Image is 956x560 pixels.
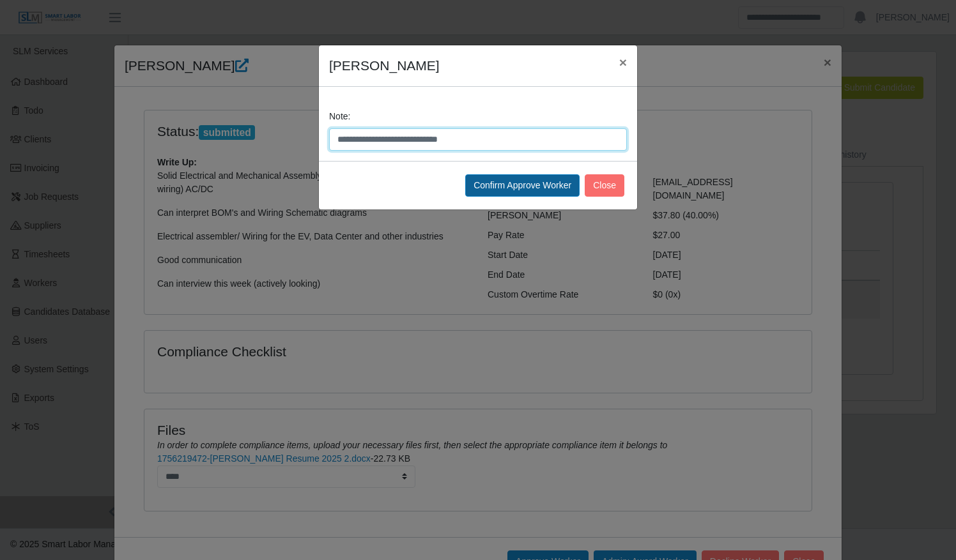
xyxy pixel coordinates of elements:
[329,110,350,123] label: Note:
[585,174,624,197] button: Close
[329,56,440,76] h4: [PERSON_NAME]
[609,45,637,79] button: Close
[465,174,580,197] button: Confirm Approve Worker
[619,55,627,70] span: ×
